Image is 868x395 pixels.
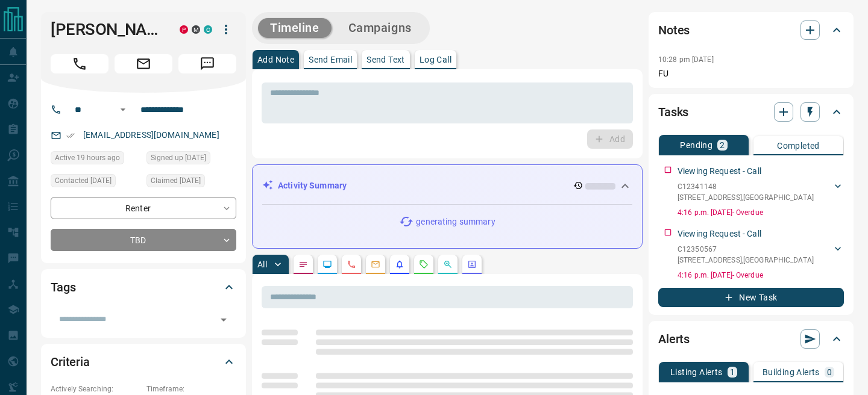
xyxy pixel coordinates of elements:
[467,260,477,269] svg: Agent Actions
[151,175,201,187] span: Claimed [DATE]
[678,244,814,255] p: C12350567
[51,174,140,191] div: Mon Sep 01 2025
[371,260,380,269] svg: Emails
[658,67,844,80] p: FU
[192,25,200,34] div: mrloft.ca
[658,325,844,353] div: Alerts
[678,270,844,281] p: 4:16 p.m. [DATE] - Overdue
[730,368,735,376] p: 1
[116,102,130,117] button: Open
[51,273,236,302] div: Tags
[680,141,712,149] p: Pending
[51,197,236,219] div: Renter
[51,384,140,394] p: Actively Searching:
[658,288,844,307] button: New Task
[763,368,820,376] p: Building Alerts
[420,55,451,64] p: Log Call
[322,260,332,269] svg: Lead Browsing Activity
[658,20,690,40] h2: Notes
[257,260,267,269] p: All
[257,55,294,64] p: Add Note
[670,368,723,376] p: Listing Alerts
[83,130,219,140] a: [EMAIL_ADDRESS][DOMAIN_NAME]
[262,175,632,197] div: Activity Summary
[51,151,140,168] div: Sun Sep 14 2025
[678,192,814,203] p: [STREET_ADDRESS] , [GEOGRAPHIC_DATA]
[66,131,75,140] svg: Email Verified
[151,152,206,164] span: Signed up [DATE]
[178,54,236,73] span: Message
[204,25,212,34] div: condos.ca
[678,179,844,205] div: C12341148[STREET_ADDRESS],[GEOGRAPHIC_DATA]
[443,260,453,269] svg: Opportunities
[51,54,108,73] span: Call
[215,311,232,328] button: Open
[278,179,347,192] p: Activity Summary
[366,55,405,64] p: Send Text
[146,174,236,191] div: Mon Sep 01 2025
[51,347,236,376] div: Criteria
[658,16,844,45] div: Notes
[658,102,688,122] h2: Tasks
[395,260,404,269] svg: Listing Alerts
[678,255,814,266] p: [STREET_ADDRESS] , [GEOGRAPHIC_DATA]
[146,151,236,168] div: Mon Sep 01 2025
[678,181,814,192] p: C12341148
[347,260,356,269] svg: Calls
[51,278,75,297] h2: Tags
[51,229,236,251] div: TBD
[658,55,714,64] p: 10:28 pm [DATE]
[115,54,172,73] span: Email
[416,216,495,228] p: generating summary
[51,352,90,372] h2: Criteria
[658,98,844,126] div: Tasks
[678,241,844,268] div: C12350567[STREET_ADDRESS],[GEOGRAPHIC_DATA]
[419,260,429,269] svg: Requests
[777,142,820,150] p: Completed
[309,55,352,64] p: Send Email
[678,165,761,178] p: Viewing Request - Call
[51,20,162,39] h1: [PERSON_NAME]
[146,384,236,394] p: Timeframe:
[678,207,844,218] p: 4:16 p.m. [DATE] - Overdue
[678,228,761,240] p: Viewing Request - Call
[827,368,832,376] p: 0
[180,25,188,34] div: property.ca
[55,175,112,187] span: Contacted [DATE]
[720,141,725,149] p: 2
[336,18,424,38] button: Campaigns
[658,329,690,349] h2: Alerts
[298,260,308,269] svg: Notes
[55,152,120,164] span: Active 19 hours ago
[258,18,332,38] button: Timeline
